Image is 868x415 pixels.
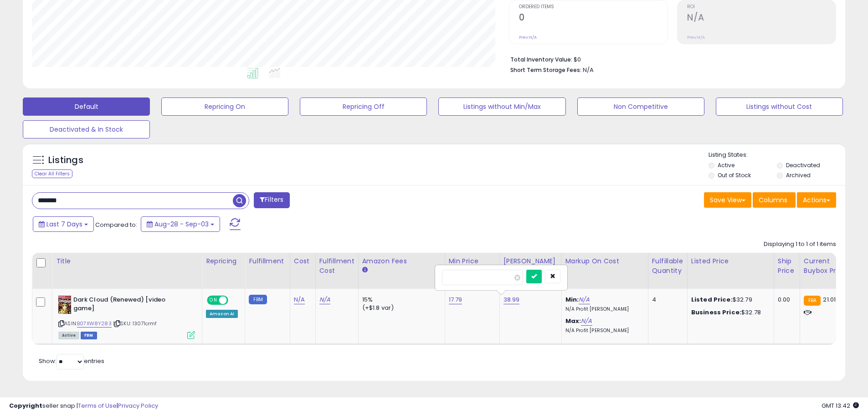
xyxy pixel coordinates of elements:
[9,401,42,410] strong: Copyright
[786,161,820,169] label: Deactivated
[249,295,267,304] small: FBM
[581,317,592,326] a: N/A
[227,297,241,304] span: OFF
[753,192,796,208] button: Columns
[691,308,741,317] b: Business Price:
[687,5,836,10] span: ROI
[58,296,195,338] div: ASIN:
[797,192,836,208] button: Actions
[804,296,821,306] small: FBA
[254,192,289,208] button: Filters
[691,295,733,304] b: Listed Price:
[32,169,72,178] div: Clear All Filters
[565,256,644,266] div: Markup on Cost
[319,256,354,276] div: Fulfillment Cost
[78,401,117,410] a: Terms of Use
[362,304,438,312] div: (+$1.8 var)
[249,256,286,266] div: Fulfillment
[319,295,330,304] a: N/A
[823,295,836,304] span: 21.01
[804,256,851,276] div: Current Buybox Price
[118,401,158,410] a: Privacy Policy
[577,97,704,116] button: Non Competitive
[652,296,680,304] div: 4
[362,296,438,304] div: 15%
[565,295,579,304] b: Min:
[300,97,427,116] button: Repricing Off
[9,402,158,410] div: seller snap | |
[503,295,520,304] a: 38.99
[519,5,668,10] span: Ordered Items
[58,296,71,314] img: 51VLqYmEcKL._SL40_.jpg
[691,296,767,304] div: $32.79
[503,256,558,266] div: [PERSON_NAME]
[58,332,79,339] span: All listings currently available for purchase on Amazon
[565,306,641,313] p: N/A Profit [PERSON_NAME]
[561,253,648,289] th: The percentage added to the cost of goods (COGS) that forms the calculator for Min & Max prices.
[687,12,836,25] h2: N/A
[449,256,496,266] div: Min Price
[23,97,150,116] button: Default
[46,220,82,229] span: Last 7 Days
[206,256,241,266] div: Repricing
[113,320,157,327] span: | SKU: 13071crmf
[77,320,112,328] a: B07XW8Y283
[510,56,572,63] b: Total Inventory Value:
[565,328,641,334] p: N/A Profit [PERSON_NAME]
[48,154,83,167] h5: Listings
[141,216,220,232] button: Aug-28 - Sep-03
[510,53,829,64] li: $0
[208,297,219,304] span: ON
[687,35,705,40] small: Prev: N/A
[161,97,288,116] button: Repricing On
[510,66,581,74] b: Short Term Storage Fees:
[579,295,590,304] a: N/A
[154,220,209,229] span: Aug-28 - Sep-03
[822,401,859,410] span: 2025-09-11 13:42 GMT
[778,256,796,276] div: Ship Price
[519,35,537,40] small: Prev: N/A
[362,266,368,274] small: Amazon Fees.
[691,308,767,317] div: $32.78
[95,220,137,229] span: Compared to:
[704,192,751,208] button: Save View
[73,296,184,315] b: Dark Cloud (Renewed) [video game]
[691,256,770,266] div: Listed Price
[56,256,198,266] div: Title
[23,120,150,138] button: Deactivated & In Stock
[362,256,441,266] div: Amazon Fees
[759,195,787,205] span: Columns
[583,66,594,74] span: N/A
[786,171,811,179] label: Archived
[294,295,305,304] a: N/A
[716,97,843,116] button: Listings without Cost
[709,151,845,159] p: Listing States:
[764,240,836,249] div: Displaying 1 to 1 of 1 items
[33,216,94,232] button: Last 7 Days
[294,256,312,266] div: Cost
[81,332,97,339] span: FBM
[206,310,238,318] div: Amazon AI
[778,296,793,304] div: 0.00
[39,357,104,365] span: Show: entries
[718,171,751,179] label: Out of Stock
[718,161,734,169] label: Active
[438,97,565,116] button: Listings without Min/Max
[565,317,581,325] b: Max:
[449,295,462,304] a: 17.79
[519,12,668,25] h2: 0
[652,256,683,276] div: Fulfillable Quantity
